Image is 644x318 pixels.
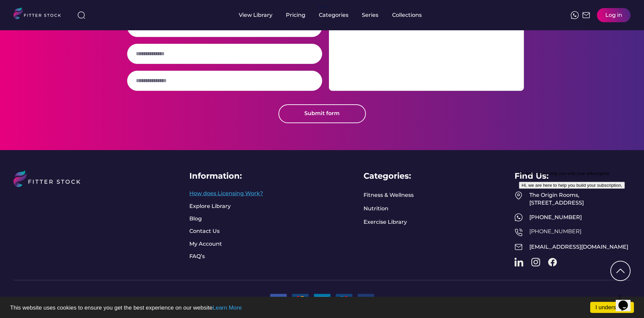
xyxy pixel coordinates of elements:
div: View Library [239,11,272,19]
a: Nutrition [364,205,388,212]
img: 9.png [357,294,374,304]
button: Submit form [278,104,366,123]
img: meteor-icons_whatsapp%20%281%29.svg [571,11,579,19]
a: Privacy Policy [593,295,631,303]
p: This website uses cookies to ensure you get the best experience on our website [10,305,634,311]
img: 3.png [336,294,352,304]
a: How does Licensing Work? [189,190,263,197]
div: Information: [189,170,242,182]
a: Blog [189,215,206,222]
img: search-normal%203.svg [77,11,85,19]
iframe: chat widget [616,291,637,311]
img: 2.png [292,294,309,304]
div: Hi, how can we help you with your subscriptionHi, we are here to help you build your subscription, [3,3,124,21]
a: FITTER STOCK © 2023 [13,295,265,303]
a: FAQ’s [189,253,206,260]
span: Hi, how can we help you with your subscription [3,3,93,8]
img: Frame%2049.svg [515,191,523,200]
div: Log in [605,11,622,19]
button: Hi, we are here to help you build your subscription, [3,13,109,21]
a: Fitness & Wellness [364,191,414,199]
img: LOGO%20%281%29.svg [13,170,88,204]
a: Contact Us [189,227,220,235]
div: Series [362,11,379,19]
img: Frame%2051.svg [515,243,523,251]
div: fvck [319,3,328,10]
div: Collections [392,11,422,19]
a: My Account [189,240,222,248]
img: Frame%2051.svg [582,11,590,19]
img: 1.png [270,294,287,304]
img: meteor-icons_whatsapp%20%281%29.svg [515,213,523,221]
div: Pricing [286,11,305,19]
a: Exercise Library [364,218,407,226]
img: Frame%2050.svg [515,228,523,236]
iframe: chat widget [516,168,637,288]
a: Terms & Conditions [534,295,586,303]
img: 22.png [314,294,331,304]
div: Categories [319,11,348,19]
div: Categories: [364,170,411,182]
a: Explore Library [189,203,231,210]
div: Find Us: [515,170,548,182]
a: I understand! [590,302,634,313]
a: Learn More [213,305,242,311]
img: LOGO.svg [13,7,67,21]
